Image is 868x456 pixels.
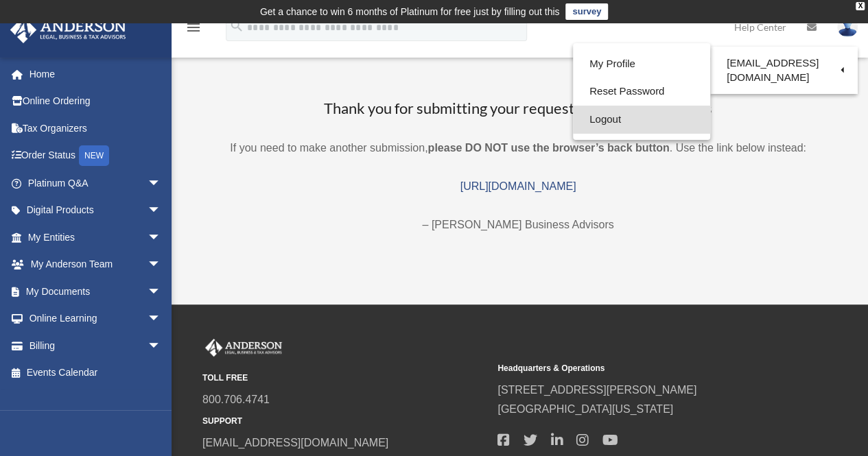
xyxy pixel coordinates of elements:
a: Reset Password [573,77,710,106]
a: Home [10,60,182,88]
b: please DO NOT use the browser’s back button [427,142,669,154]
a: My Entitiesarrow_drop_down [10,224,182,251]
div: close [856,2,865,10]
a: survey [565,3,608,20]
span: arrow_drop_down [148,251,175,279]
p: – [PERSON_NAME] Business Advisors [185,215,851,235]
a: Tax Organizers [10,115,182,142]
a: [EMAIL_ADDRESS][DOMAIN_NAME] [202,437,388,448]
a: Online Ordering [10,88,182,115]
small: Headquarters & Operations [497,361,783,376]
a: Logout [573,106,710,134]
img: Anderson Advisors Platinum Portal [202,339,285,357]
a: menu [185,24,202,36]
a: 800.706.4741 [202,394,270,405]
img: Anderson Advisors Platinum Portal [6,16,130,43]
a: My Anderson Teamarrow_drop_down [10,251,182,278]
span: arrow_drop_down [148,332,175,360]
a: [GEOGRAPHIC_DATA][US_STATE] [497,403,673,415]
span: arrow_drop_down [148,169,175,197]
div: NEW [79,145,109,166]
a: [EMAIL_ADDRESS][DOMAIN_NAME] [710,50,858,91]
small: TOLL FREE [202,371,488,385]
a: My Documentsarrow_drop_down [10,278,182,305]
h3: Thank you for submitting your request for Meeting Minutes [185,98,851,119]
span: arrow_drop_down [148,278,175,306]
div: Get a chance to win 6 months of Platinum for free just by filling out this [260,3,560,20]
a: Online Learningarrow_drop_down [10,305,182,333]
a: My Profile [573,50,710,78]
span: arrow_drop_down [148,224,175,252]
span: arrow_drop_down [148,305,175,333]
a: Platinum Q&Aarrow_drop_down [10,169,182,197]
p: If you need to make another submission, . Use the link below instead: [185,139,851,158]
span: arrow_drop_down [148,197,175,225]
i: search [229,19,244,34]
a: Order StatusNEW [10,142,182,170]
img: User Pic [837,17,858,37]
a: Events Calendar [10,359,182,387]
small: SUPPORT [202,414,488,429]
a: [STREET_ADDRESS][PERSON_NAME] [497,384,696,396]
i: menu [185,19,202,36]
a: [URL][DOMAIN_NAME] [460,180,576,192]
a: Billingarrow_drop_down [10,332,182,359]
a: Digital Productsarrow_drop_down [10,197,182,224]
